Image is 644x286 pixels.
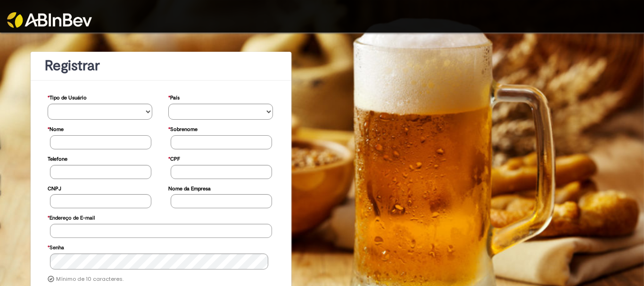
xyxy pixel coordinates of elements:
[56,276,124,283] label: Mínimo de 10 caracteres.
[168,151,180,165] label: CPF
[48,181,61,195] label: CNPJ
[168,90,180,104] label: País
[48,122,64,135] label: Nome
[168,122,198,135] label: Sobrenome
[45,58,277,74] h1: Registrar
[48,151,67,165] label: Telefone
[7,12,92,28] img: ABInbev-white.png
[48,210,95,224] label: Endereço de E-mail
[168,181,211,195] label: Nome da Empresa
[48,90,87,104] label: Tipo de Usuário
[48,240,64,253] label: Senha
